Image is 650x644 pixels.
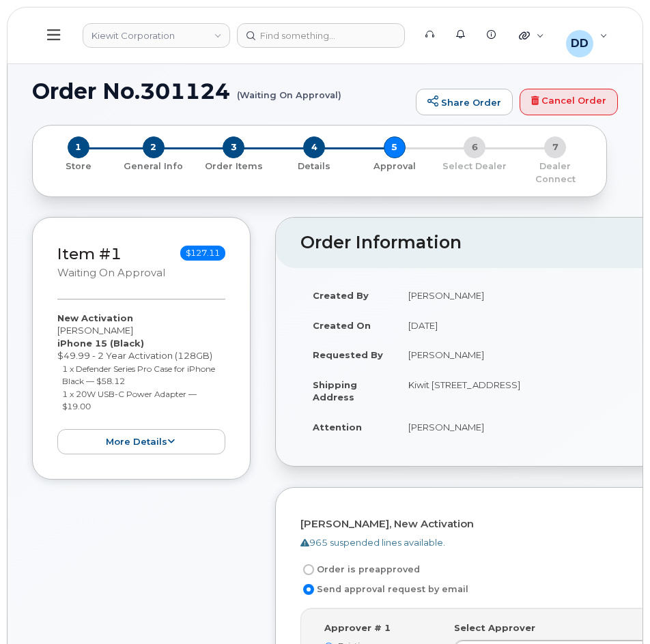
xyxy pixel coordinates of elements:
[32,79,409,103] h1: Order No.301124
[62,364,215,387] small: 1 x Defender Series Pro Case for iPhone Black — $58.12
[300,581,468,598] label: Send approval request by email
[57,429,225,454] button: more details
[180,246,225,261] span: $127.11
[113,158,194,173] a: 2 General Info
[313,422,362,433] strong: Attention
[57,244,122,263] a: Item #1
[44,158,113,173] a: 1 Store
[223,136,244,158] span: 3
[237,79,341,100] small: (Waiting On Approval)
[591,585,640,634] iframe: Messenger Launcher
[313,290,369,301] strong: Created By
[57,312,225,454] div: [PERSON_NAME] $49.99 - 2 Year Activation (128GB)
[279,160,349,173] p: Details
[520,89,618,116] a: Cancel Order
[119,160,188,173] p: General Info
[274,158,354,173] a: 4 Details
[62,389,197,412] small: 1 x 20W USB-C Power Adapter — $19.00
[454,621,535,634] label: Select Approver
[303,584,314,595] input: Send approval request by email
[193,158,274,173] a: 3 Order Items
[57,338,144,349] strong: iPhone 15 (Black)
[303,564,314,575] input: Order is preapproved
[199,160,268,173] p: Order Items
[49,160,108,173] p: Store
[313,349,383,360] strong: Requested By
[57,267,165,279] small: Waiting On Approval
[68,136,89,158] span: 1
[300,561,420,578] label: Order is preapproved
[303,136,325,158] span: 4
[300,233,644,252] h2: Order Information
[324,621,391,634] label: Approver # 1
[313,379,357,403] strong: Shipping Address
[57,312,133,323] strong: New Activation
[313,320,371,331] strong: Created On
[416,89,513,116] a: Share Order
[143,136,165,158] span: 2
